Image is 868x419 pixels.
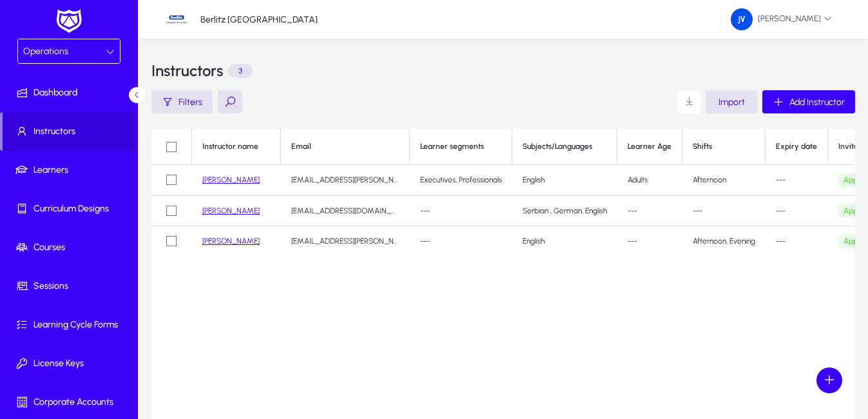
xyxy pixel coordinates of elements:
[706,90,757,113] button: Import
[23,46,68,57] span: Operations
[151,63,223,79] h3: Instructors
[682,129,766,165] th: Shifts
[682,196,766,227] td: ---
[512,196,617,227] td: Serbian , German, English
[617,129,682,165] th: Learner Age
[3,241,140,254] span: Courses
[164,7,189,32] img: 34.jpg
[202,237,260,246] a: [PERSON_NAME]
[762,90,855,113] button: Add Instructor
[719,97,745,108] span: Import
[281,165,410,196] td: [EMAIL_ADDRESS][PERSON_NAME][DOMAIN_NAME]
[410,129,512,165] th: Learner segments
[512,226,617,257] td: English
[3,318,140,331] span: Learning Cycle Forms
[766,129,828,165] th: Expiry date
[766,165,828,196] td: ---
[617,165,682,196] td: Adults
[3,267,140,306] a: Sessions
[766,226,828,257] td: ---
[410,196,512,227] td: ---
[202,175,260,184] a: [PERSON_NAME]
[3,228,140,267] a: Courses
[281,226,410,257] td: [EMAIL_ADDRESS][PERSON_NAME][DOMAIN_NAME]
[3,396,140,409] span: Corporate Accounts
[3,125,138,138] span: Instructors
[3,73,140,112] a: Dashboard
[512,129,617,165] th: Subjects/Languages
[3,306,140,344] a: Learning Cycle Forms
[766,196,828,227] td: ---
[720,8,842,31] button: [PERSON_NAME]
[151,90,213,113] button: Filters
[410,226,512,257] td: ---
[202,206,260,215] a: [PERSON_NAME]
[3,164,140,177] span: Learners
[731,8,832,30] span: [PERSON_NAME]
[3,202,140,215] span: Curriculum Designs
[617,196,682,227] td: ---
[512,165,617,196] td: English
[3,86,140,99] span: Dashboard
[202,142,258,151] div: Instructor name
[789,97,845,108] span: Add Instructor
[682,165,766,196] td: Afternoon
[3,280,140,293] span: Sessions
[410,165,512,196] td: Executives, Professionals
[3,190,140,228] a: Curriculum Designs
[178,97,202,108] span: Filters
[731,8,753,30] img: 162.png
[291,142,311,151] div: Email
[281,196,410,227] td: [EMAIL_ADDRESS][DOMAIN_NAME]
[3,357,140,370] span: License Keys
[3,151,140,190] a: Learners
[682,226,766,257] td: Afternoon, Evening
[200,14,318,25] p: Berlitz [GEOGRAPHIC_DATA]
[617,226,682,257] td: ---
[291,142,399,151] div: Email
[202,142,270,151] div: Instructor name
[228,64,253,78] p: 3
[3,344,140,383] a: License Keys
[53,8,85,35] img: white-logo.png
